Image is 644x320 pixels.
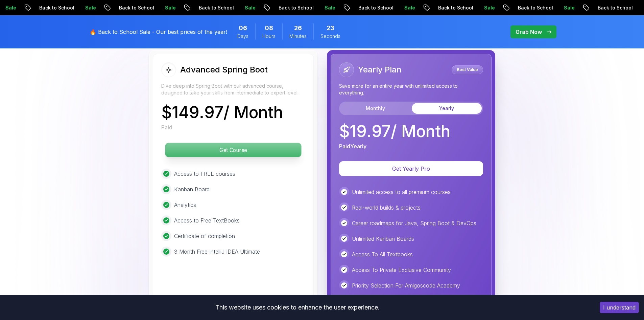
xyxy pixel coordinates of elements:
span: 26 Minutes [294,23,302,33]
button: Get Yearly Pro [339,161,483,176]
p: 3 Month Free IntelliJ IDEA Ultimate [174,248,260,256]
span: Minutes [289,33,307,40]
p: Back to School [29,4,75,11]
a: Get Course [161,147,305,153]
p: Career roadmaps for Java, Spring Boot & DevOps [352,219,476,227]
p: Save more for an entire year with unlimited access to everything. [339,83,483,96]
span: Hours [262,33,276,40]
p: Back to School [508,4,554,11]
p: Certificate of completion [174,232,235,240]
p: Sale [394,4,416,11]
p: Paid Yearly [339,142,366,150]
span: Days [237,33,248,40]
button: Monthly [340,103,410,114]
p: Grab Now [516,28,542,36]
h2: Advanced Spring Boot [180,64,268,75]
p: Real-world builds & projects [352,204,421,212]
p: Unlimited Kanban Boards [352,235,414,243]
p: Sale [235,4,256,11]
p: Access To Private Exclusive Community [352,266,451,274]
p: Sale [75,4,97,11]
span: 8 Hours [265,23,273,33]
span: Seconds [320,33,340,40]
p: Best Value [453,66,482,73]
h2: Yearly Plan [358,64,402,75]
p: Back to School [428,4,474,11]
p: Access to FREE courses [174,170,235,178]
p: Kanban Board [174,185,210,193]
p: $ 19.97 / Month [339,123,450,140]
button: Accept cookies [600,302,639,313]
button: Get Course [165,143,302,157]
a: Get Yearly Pro [339,165,483,172]
p: Access To All Textbooks [352,250,413,258]
p: Sale [314,4,336,11]
p: Back to School [109,4,155,11]
span: 23 Seconds [327,23,334,33]
p: Unlimited access to all premium courses [352,188,451,196]
p: Dive deep into Spring Boot with our advanced course, designed to take your skills from intermedia... [161,83,305,96]
p: Analytics [174,201,196,209]
p: Sale [474,4,496,11]
p: Back to School [348,4,394,11]
p: Back to School [189,4,235,11]
button: Yearly [412,103,482,114]
p: Get Course [165,143,301,157]
p: Access to Free TextBooks [174,216,240,225]
p: Back to School [268,4,314,11]
p: Sale [554,4,575,11]
p: Sale [155,4,176,11]
p: Priority Selection For Amigoscode Academy [352,281,460,290]
p: Paid [161,123,172,131]
p: 🔥 Back to School Sale - Our best prices of the year! [90,28,227,36]
span: 6 Days [239,23,247,33]
p: $ 149.97 / Month [161,104,283,121]
p: Back to School [588,4,634,11]
div: This website uses cookies to enhance the user experience. [5,300,590,315]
